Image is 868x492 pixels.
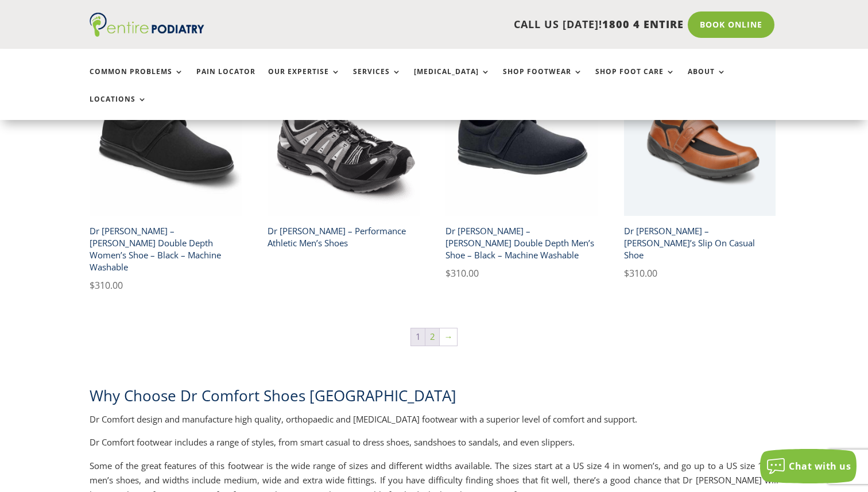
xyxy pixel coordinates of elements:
a: Dr Comfort Douglas Mens Slip On Casual Shoe - Chestnut Colour - Angle ViewDr [PERSON_NAME] – [PER... [624,64,776,281]
bdi: 310.00 [90,279,123,292]
a: Shop Footwear [503,68,583,92]
a: Shop Foot Care [595,68,675,92]
span: $ [445,267,451,280]
span: $ [624,267,629,280]
a: About [688,68,726,92]
p: Dr Comfort design and manufacture high quality, orthopaedic and [MEDICAL_DATA] footwear with a su... [90,412,778,436]
a: Dr Comfort Performance Athletic Mens Shoe Black and GreyDr [PERSON_NAME] – Performance Athletic M... [268,64,420,254]
span: Chat with us [789,460,851,472]
a: [MEDICAL_DATA] [414,68,490,92]
a: Locations [90,95,147,120]
a: Our Expertise [268,68,340,92]
p: CALL US [DATE]! [249,17,684,32]
h2: Dr [PERSON_NAME] – [PERSON_NAME]’s Slip On Casual Shoe [624,221,776,266]
a: Pain Locator [196,68,255,92]
h2: Dr [PERSON_NAME] – [PERSON_NAME] Double Depth Men’s Shoe – Black – Machine Washable [445,221,598,266]
img: logo (1) [90,13,204,37]
img: Dr Comfort Performance Athletic Mens Shoe Black and Grey [268,64,420,216]
img: Dr Comfort Marla Women's Shoe Black [90,64,242,216]
bdi: 310.00 [624,267,657,280]
p: Dr Comfort footwear includes a range of styles, from smart casual to dress shoes, sandshoes to sa... [90,435,778,459]
a: Dr Comfort Marla Women's Shoe BlackDr [PERSON_NAME] – [PERSON_NAME] Double Depth Women’s Shoe – B... [90,64,242,293]
span: $ [90,279,95,292]
a: Common Problems [90,68,184,92]
img: Dr Comfort Douglas Mens Slip On Casual Shoe - Chestnut Colour - Angle View [624,64,776,216]
button: Chat with us [760,449,857,483]
h2: Dr [PERSON_NAME] – Performance Athletic Men’s Shoes [268,221,420,254]
bdi: 310.00 [445,267,479,280]
nav: Product Pagination [90,327,778,351]
a: → [440,328,457,346]
a: Dr Comfort Carter Men's double depth shoe blackDr [PERSON_NAME] – [PERSON_NAME] Double Depth Men’... [445,64,598,281]
span: Page 1 [411,328,425,346]
h2: Dr [PERSON_NAME] – [PERSON_NAME] Double Depth Women’s Shoe – Black – Machine Washable [90,221,242,278]
img: Dr Comfort Carter Men's double depth shoe black [445,64,598,216]
h2: Why Choose Dr Comfort Shoes [GEOGRAPHIC_DATA] [90,385,778,412]
a: Book Online [688,11,774,38]
a: Entire Podiatry [90,28,204,39]
a: Page 2 [425,328,439,346]
a: Services [353,68,401,92]
span: 1800 4 ENTIRE [602,17,684,31]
